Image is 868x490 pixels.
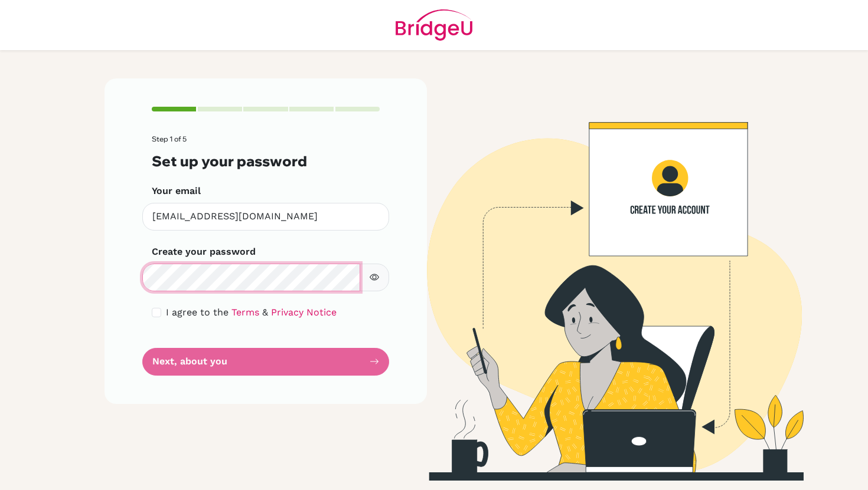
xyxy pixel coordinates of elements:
[166,307,229,318] span: I agree to the
[271,307,337,318] a: Privacy Notice
[262,307,268,318] span: &
[152,134,187,143] span: Step 1 of 5
[142,203,389,231] input: Insert your email*
[231,307,259,318] a: Terms
[152,184,201,198] label: Your email
[152,153,380,170] h3: Set up your password
[152,245,256,259] label: Create your password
